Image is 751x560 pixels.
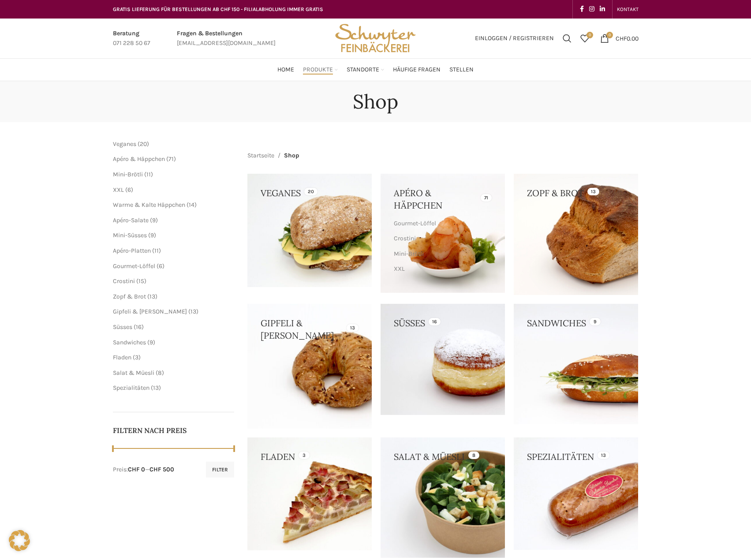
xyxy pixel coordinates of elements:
[113,465,174,474] div: Preis: —
[596,30,643,47] a: 0 CHF0.00
[394,216,489,231] a: Gourmet-Löffel
[113,186,124,194] a: XXL
[146,171,151,178] span: 11
[616,34,639,42] bdi: 0.00
[449,61,474,78] a: Stellen
[159,262,162,270] span: 6
[475,35,554,41] span: Einloggen / Registrieren
[191,308,196,315] span: 13
[587,32,593,38] span: 0
[149,466,174,473] span: CHF 500
[113,231,147,239] a: Mini-Süsses
[277,61,294,78] a: Home
[154,247,159,254] span: 11
[616,34,627,42] span: CHF
[449,66,474,74] span: Stellen
[152,217,156,224] span: 9
[135,354,138,361] span: 3
[168,155,174,163] span: 71
[150,231,154,239] span: 9
[394,276,489,291] a: Warme & Kalte Häppchen
[113,140,136,148] a: Veganes
[394,246,489,261] a: Mini-Brötli
[113,277,135,285] a: Crostini
[113,262,155,270] a: Gourmet-Löffel
[149,339,153,346] span: 9
[113,29,150,49] a: Infobox link
[113,339,146,346] a: Sandwiches
[576,30,594,47] a: 0
[247,151,299,161] nav: Breadcrumb
[617,0,639,18] a: KONTAKT
[587,3,597,15] a: Instagram social link
[113,369,154,377] a: Salat & Müesli
[303,66,333,74] span: Produkte
[127,186,131,194] span: 6
[140,140,147,148] span: 20
[347,66,379,74] span: Standorte
[113,155,165,163] a: Apéro & Häppchen
[332,34,418,41] a: Site logo
[576,30,594,47] div: Meine Wunschliste
[613,0,643,18] div: Secondary navigation
[189,201,194,209] span: 14
[113,201,185,209] a: Warme & Kalte Häppchen
[113,247,151,254] a: Apéro-Platten
[394,261,489,276] a: XXL
[113,323,132,331] a: Süsses
[617,6,639,12] span: KONTAKT
[347,61,384,78] a: Standorte
[393,66,441,74] span: Häufige Fragen
[153,384,159,392] span: 13
[606,32,613,38] span: 0
[108,61,643,78] div: Main navigation
[138,277,144,285] span: 15
[332,19,418,58] img: Bäckerei Schwyter
[394,231,489,246] a: Crostini
[113,384,149,392] a: Spezialitäten
[128,466,145,473] span: CHF 0
[113,217,149,224] a: Apéro-Salate
[558,30,576,47] a: Suchen
[206,462,234,478] button: Filter
[136,323,142,331] span: 16
[113,354,131,361] a: Fladen
[113,426,235,435] h5: Filtern nach Preis
[393,61,441,78] a: Häufige Fragen
[177,29,276,49] a: Infobox link
[277,66,294,74] span: Home
[149,293,155,300] span: 13
[471,30,558,47] a: Einloggen / Registrieren
[284,151,299,161] span: Shop
[113,171,143,178] a: Mini-Brötli
[113,6,323,12] span: GRATIS LIEFERUNG FÜR BESTELLUNGEN AB CHF 150 - FILIALABHOLUNG IMMER GRATIS
[597,3,608,15] a: Linkedin social link
[113,293,146,300] a: Zopf & Brot
[113,308,187,315] a: Gipfeli & [PERSON_NAME]
[577,3,587,15] a: Facebook social link
[158,369,162,377] span: 8
[303,61,338,78] a: Produkte
[247,151,274,161] a: Startseite
[353,90,398,113] h1: Shop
